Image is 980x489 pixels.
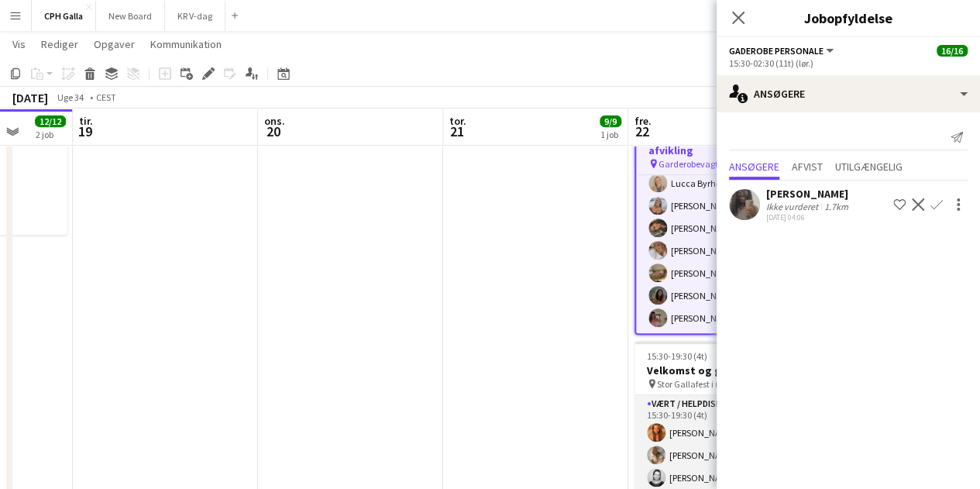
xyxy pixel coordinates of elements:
span: 19 [77,122,93,140]
span: 22 [632,122,652,140]
div: 2 job [36,129,65,140]
button: CPH Galla [32,1,96,31]
button: KR V-dag [165,1,225,31]
div: [PERSON_NAME] [766,187,851,201]
span: 21 [447,122,466,140]
span: Utilgængelig [835,161,903,172]
span: Rediger [41,37,78,51]
span: 20 [262,122,285,140]
app-job-card: 15:30-02:30 (11t) (Sat)16/16Garderobepersonale og afvikling Garderobevagt i Øksnehallen til stor ... [634,105,808,335]
div: 1.7km [821,201,851,212]
a: Opgaver [88,34,141,54]
h3: Jobopfyldelse [717,8,980,28]
span: Opgaver [94,37,135,51]
button: Gaderobe personale [729,45,836,57]
span: Uge 34 [51,91,90,103]
span: Garderobevagt i Øksnehallen til stor gallafest [658,158,769,170]
span: tir. [79,114,93,128]
span: 12/12 [35,115,66,127]
span: fre. [634,114,652,128]
span: Vis [12,37,26,51]
span: Afvist [792,161,823,172]
span: ons. [264,114,285,128]
span: 15:30-19:30 (4t) [647,350,707,362]
div: 1 job [600,129,621,140]
div: Ikke vurderet [766,201,821,212]
span: 9/9 [600,115,621,127]
a: Kommunikation [144,34,228,54]
div: CEST [96,91,116,103]
div: [DATE] 04:06 [766,212,851,222]
span: Gaderobe personale [729,45,824,57]
div: [DATE] [12,90,48,105]
span: 16/16 [937,45,968,57]
span: Kommunikation [150,37,222,51]
div: 15:30-02:30 (11t) (lør.) [729,57,968,69]
a: Vis [6,34,32,54]
div: Ansøgere [717,75,980,112]
button: New Board [96,1,165,31]
h3: Velkomst og guiding [634,363,808,377]
span: Stor Gallafest i Øksnehallen [657,378,765,390]
span: Ansøgere [729,161,779,172]
span: tor. [449,114,466,128]
a: Rediger [35,34,84,54]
